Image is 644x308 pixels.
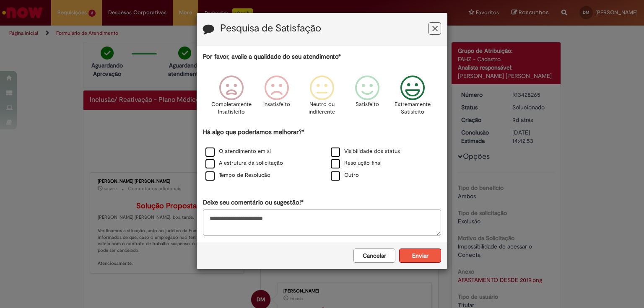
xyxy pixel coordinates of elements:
[331,159,382,167] label: Resolução final
[205,171,270,179] label: Tempo de Resolução
[203,198,304,207] label: Deixe seu comentário ou sugestão!*
[301,69,343,127] div: Neutro ou indiferente
[331,148,400,155] label: Visibilidade dos status
[399,248,441,263] button: Enviar
[353,248,395,263] button: Cancelar
[395,101,431,116] p: Extremamente Satisfeito
[263,101,290,109] p: Insatisfeito
[356,101,379,109] p: Satisfeito
[331,171,359,179] label: Outro
[211,101,252,116] p: Completamente Insatisfeito
[255,69,298,127] div: Insatisfeito
[205,148,271,155] label: O atendimento em si
[203,128,441,182] div: Há algo que poderíamos melhorar?*
[205,159,283,167] label: A estrutura da solicitação
[307,101,337,116] p: Neutro ou indiferente
[220,23,321,34] label: Pesquisa de Satisfação
[346,69,389,127] div: Satisfeito
[391,69,434,127] div: Extremamente Satisfeito
[210,69,252,127] div: Completamente Insatisfeito
[203,52,341,61] label: Por favor, avalie a qualidade do seu atendimento*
